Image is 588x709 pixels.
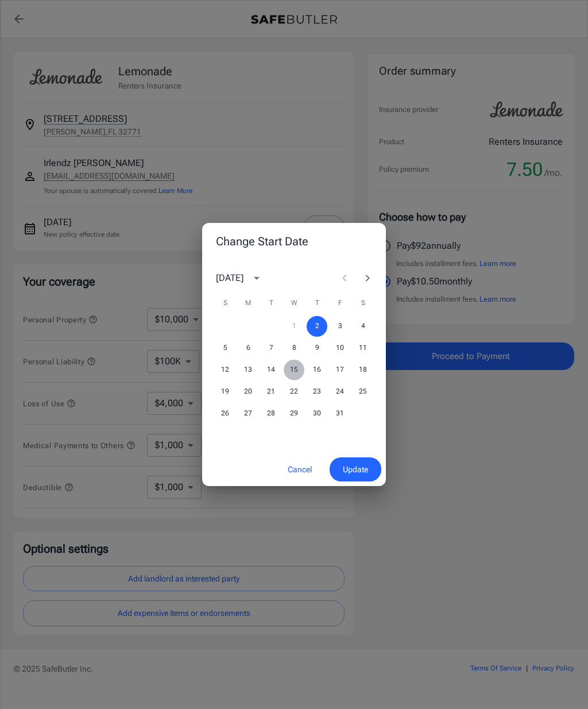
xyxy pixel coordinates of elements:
button: 17 [330,360,350,380]
div: [DATE] [216,271,243,285]
button: 4 [353,316,373,337]
button: 14 [261,360,281,380]
button: Next month [356,267,379,290]
button: 18 [353,360,373,380]
button: 29 [284,403,304,424]
button: 27 [238,403,258,424]
button: 23 [307,382,327,402]
button: 31 [330,403,350,424]
button: 28 [261,403,281,424]
button: 20 [238,382,258,402]
span: Update [343,463,368,477]
button: 12 [215,360,235,380]
span: Wednesday [284,292,304,315]
button: 7 [261,338,281,359]
span: Friday [330,292,350,315]
button: 26 [215,403,235,424]
button: 3 [330,316,350,337]
span: Monday [238,292,258,315]
button: 11 [353,338,373,359]
span: Saturday [353,292,373,315]
button: 16 [307,360,327,380]
button: 30 [307,403,327,424]
button: 15 [284,360,304,380]
button: Cancel [274,457,325,482]
button: Update [330,457,381,482]
span: Tuesday [261,292,281,315]
span: Sunday [215,292,235,315]
button: 6 [238,338,258,359]
button: 24 [330,382,350,402]
button: 21 [261,382,281,402]
button: 13 [238,360,258,380]
button: 9 [307,338,327,359]
button: 25 [353,382,373,402]
h2: Change Start Date [202,223,386,260]
button: calendar view is open, switch to year view [247,268,266,288]
button: 22 [284,382,304,402]
button: 19 [215,382,235,402]
button: 10 [330,338,350,359]
span: Thursday [307,292,327,315]
button: 2 [307,316,327,337]
button: 5 [215,338,235,359]
button: 8 [284,338,304,359]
